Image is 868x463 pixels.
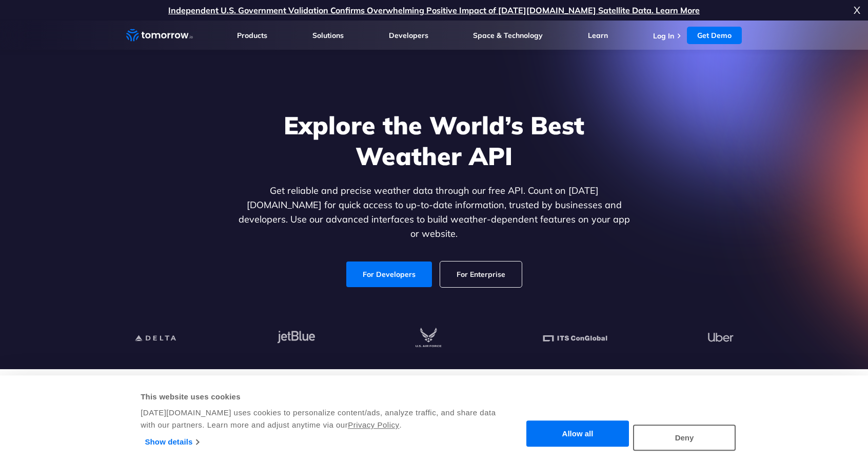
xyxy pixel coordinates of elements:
div: [DATE][DOMAIN_NAME] uses cookies to personalize content/ads, analyze traffic, and share data with... [141,407,497,431]
h1: Explore the World’s Best Weather API [236,110,632,171]
p: Get reliable and precise weather data through our free API. Count on [DATE][DOMAIN_NAME] for quic... [236,184,632,241]
a: Home link [126,28,193,43]
a: Space & Technology [473,31,543,40]
a: For Developers [346,261,432,287]
a: Solutions [312,31,344,40]
a: For Enterprise [440,261,522,287]
a: Get Demo [687,27,742,44]
a: Log In [653,31,674,41]
a: Learn [588,31,608,40]
div: This website uses cookies [141,391,497,403]
a: Show details [145,434,199,450]
button: Deny [633,425,736,451]
a: Privacy Policy [348,420,399,429]
a: Independent U.S. Government Validation Confirms Overwhelming Positive Impact of [DATE][DOMAIN_NAM... [168,5,700,15]
a: Products [237,31,267,40]
button: Allow all [526,421,629,447]
a: Developers [389,31,428,40]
